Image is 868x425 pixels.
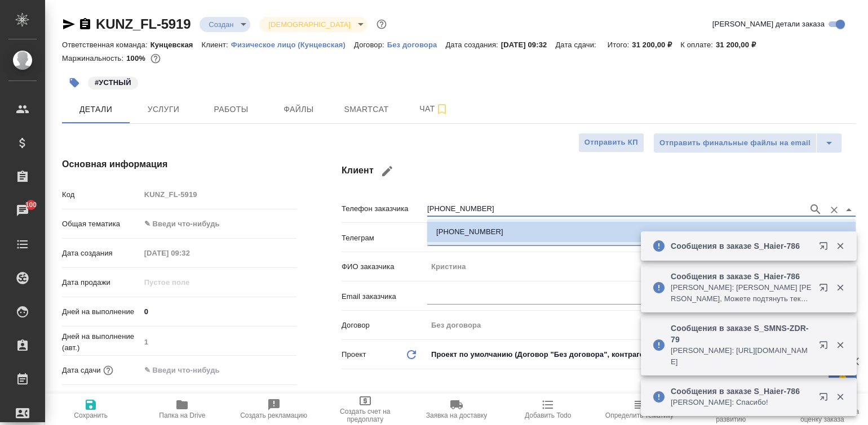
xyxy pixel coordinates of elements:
button: Создан [205,20,237,29]
p: Дней на выполнение (авт.) [62,331,140,354]
p: Телеграм [342,232,427,244]
p: Маржинальность: [62,54,126,62]
p: [PHONE_NUMBER] [436,226,503,238]
p: Кунцевская [150,41,202,49]
p: Без договора [387,41,446,49]
span: Определить тематику [605,411,674,419]
button: Закрыть [829,340,852,350]
button: Выбери, если сб и вс нужно считать рабочими днями для выполнения заказа. [161,392,175,407]
input: Пустое поле [427,258,856,275]
button: Создать рекламацию [228,393,319,425]
span: Заявка на доставку [426,411,487,419]
div: Создан [259,17,367,32]
p: Дата продажи [62,277,140,288]
button: Открыть в новой вкладке [812,235,839,262]
div: ✎ Введи что-нибудь [140,214,296,234]
p: Общая тематика [62,218,140,230]
button: Close [841,202,857,218]
div: Проект по умолчанию (Договор "Без договора", контрагент "Физическое лицо") [427,345,856,364]
button: Открыть в новой вкладке [812,386,839,413]
button: Открыть в новой вкладке [812,334,839,361]
h4: Клиент [342,158,856,185]
button: Отправить КП [578,133,644,153]
p: Сообщения в заказе S_Haier-786 [671,240,812,252]
p: [PERSON_NAME]: [URL][DOMAIN_NAME] [671,345,812,368]
p: Сообщения в заказе S_Haier-786 [671,386,812,397]
span: УСТНЫЙ [87,77,139,87]
a: Без договора [387,39,446,49]
input: ✎ Введи что-нибудь [140,303,296,320]
p: Дата создания [62,248,140,259]
button: Скопировать ссылку [78,17,92,31]
button: Добавить Todo [502,393,594,425]
button: Сохранить [45,393,136,425]
input: ✎ Введи что-нибудь [140,362,239,378]
div: Создан [200,17,250,32]
span: Добавить Todo [525,411,571,419]
p: Договор: [354,41,387,49]
span: Детали [69,102,123,117]
p: Клиент: [202,41,231,49]
button: Скопировать ссылку для ЯМессенджера [62,17,76,31]
div: ✎ Введи что-нибудь [144,218,283,230]
h4: Основная информация [62,158,296,171]
button: Папка на Drive [136,393,228,425]
span: Чат [407,102,461,116]
span: Сохранить [74,411,108,419]
a: Физическое лицо (Кунцевская) [231,39,354,49]
p: Физическое лицо (Кунцевская) [231,41,354,49]
a: 100 [3,196,42,225]
button: Поиск [807,201,824,218]
button: Определить тематику [594,393,685,425]
p: [DATE] 09:32 [501,41,556,49]
button: 0.00 RUB; [148,51,163,66]
button: [DEMOGRAPHIC_DATA] [265,20,353,29]
div: split button [653,133,842,153]
input: Пустое поле [427,317,856,333]
span: Отправить финальные файлы на email [659,137,811,150]
input: Пустое поле [140,245,239,261]
span: Smartcat [339,102,393,117]
p: Дата создания: [445,41,501,49]
button: Закрыть [829,392,852,402]
button: Заявка на доставку [411,393,502,425]
p: Email заказчика [342,291,427,302]
p: 100% [126,54,148,62]
p: К оплате: [680,41,716,49]
button: Закрыть [829,241,852,251]
a: KUNZ_FL-5919 [96,16,191,32]
button: Открыть в новой вкладке [812,276,839,303]
button: Закрыть [829,283,852,293]
p: 31 200,00 ₽ [632,41,680,49]
p: #УСТНЫЙ [95,77,131,88]
button: Добавить тэг [62,70,87,95]
span: [PERSON_NAME] детали заказа [712,19,825,30]
span: Отправить КП [584,136,638,149]
p: [PERSON_NAME]: [PERSON_NAME] [PERSON_NAME], Можете подтянуть текст повыше, чтобы он не заезжал сл... [671,282,812,305]
span: Папка на Drive [159,411,205,419]
p: Договор [342,320,427,331]
input: Пустое поле [140,334,296,350]
span: Создать счет на предоплату [326,408,404,423]
p: Дата сдачи [62,365,101,376]
p: Ответственная команда: [62,41,150,49]
button: Создать счет на предоплату [320,393,411,425]
input: Пустое поле [140,186,296,203]
span: Файлы [272,102,326,117]
svg: Подписаться [435,102,449,116]
p: Сообщения в заказе S_SMNS-ZDR-79 [671,323,812,345]
p: 31 200,00 ₽ [716,41,764,49]
span: Работы [204,102,258,117]
p: Сообщения в заказе S_Haier-786 [671,271,812,282]
input: Пустое поле [140,274,239,290]
span: Создать рекламацию [240,411,307,419]
p: Дней на выполнение [62,306,140,317]
button: Доп статусы указывают на важность/срочность заказа [374,17,389,32]
button: Если добавить услуги и заполнить их объемом, то дата рассчитается автоматически [101,363,116,378]
button: Отправить финальные файлы на email [653,133,817,153]
p: Проект [342,349,366,360]
p: Код [62,189,140,200]
span: Услуги [136,102,191,117]
p: [PERSON_NAME]: Спасибо! [671,397,812,408]
p: Дата сдачи: [555,41,599,49]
